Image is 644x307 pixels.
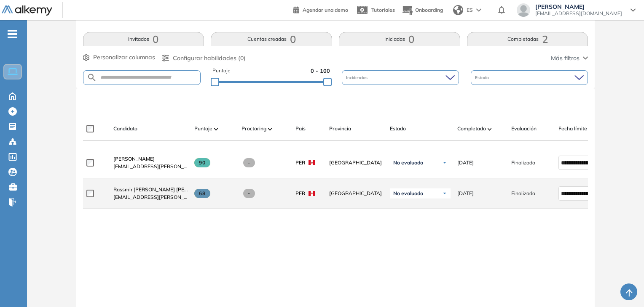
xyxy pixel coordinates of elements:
[488,128,492,130] img: [missing "en.ARROW_ALT" translation]
[511,159,535,167] span: Finalizado
[511,190,535,197] span: Finalizado
[442,191,447,196] img: Ícono de flecha
[303,7,348,13] span: Agendar una demo
[457,190,474,197] span: [DATE]
[551,54,588,63] button: Más filtros
[471,70,588,85] div: Estado
[535,3,622,10] span: [PERSON_NAME]
[390,125,406,132] span: Estado
[295,125,306,132] span: País
[113,186,188,193] a: Rassmir [PERSON_NAME] [PERSON_NAME] [PERSON_NAME]
[511,125,537,132] span: Evaluación
[457,159,474,167] span: [DATE]
[339,32,460,46] button: Iniciadas0
[415,7,443,13] span: Onboarding
[453,5,463,15] img: world
[83,53,155,62] button: Personalizar columnas
[113,156,155,162] span: [PERSON_NAME]
[243,189,255,198] span: -
[83,32,204,46] button: Invitados0
[311,67,330,75] span: 0 - 100
[173,54,246,63] span: Configurar habilidades (0)
[113,125,137,132] span: Candidato
[535,10,622,17] span: [EMAIL_ADDRESS][DOMAIN_NAME]
[551,54,580,63] span: Más filtros
[329,125,351,132] span: Provincia
[214,128,218,130] img: [missing "en.ARROW_ALT" translation]
[371,7,395,13] span: Tutoriales
[295,159,305,167] span: PER
[2,5,52,16] img: Logo
[309,160,315,165] img: PER
[342,70,459,85] div: Incidencias
[162,54,246,63] button: Configurar habilidades (0)
[194,158,211,167] span: 90
[329,190,383,197] span: [GEOGRAPHIC_DATA]
[212,67,231,75] span: Puntaje
[241,125,266,132] span: Proctoring
[194,189,211,198] span: 68
[293,4,348,14] a: Agendar una demo
[8,33,17,35] i: -
[87,72,97,83] img: SEARCH_ALT
[457,125,486,132] span: Completado
[295,190,305,197] span: PER
[194,125,212,132] span: Puntaje
[113,163,188,170] span: [EMAIL_ADDRESS][PERSON_NAME][DOMAIN_NAME]
[393,159,423,166] span: No evaluado
[93,53,155,62] span: Personalizar columnas
[113,193,188,201] span: [EMAIL_ADDRESS][PERSON_NAME][DOMAIN_NAME]
[243,158,255,167] span: -
[346,74,369,81] span: Incidencias
[558,125,587,132] span: Fecha límite
[113,186,260,193] span: Rassmir [PERSON_NAME] [PERSON_NAME] [PERSON_NAME]
[467,6,473,14] span: ES
[393,190,423,197] span: No evaluado
[442,160,447,165] img: Ícono de flecha
[309,191,315,196] img: PER
[475,74,491,81] span: Estado
[476,8,481,12] img: arrow
[113,155,188,163] a: [PERSON_NAME]
[402,1,443,19] button: Onboarding
[329,159,383,167] span: [GEOGRAPHIC_DATA]
[467,32,588,46] button: Completadas2
[211,32,332,46] button: Cuentas creadas0
[268,128,272,130] img: [missing "en.ARROW_ALT" translation]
